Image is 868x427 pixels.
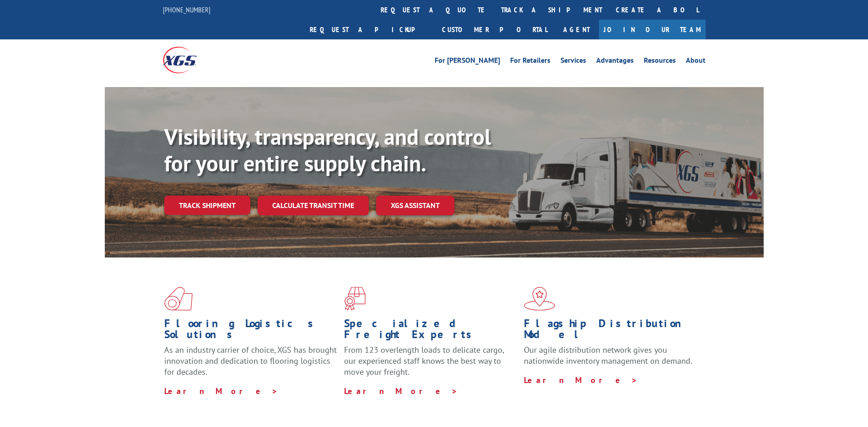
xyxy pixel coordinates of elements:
img: xgs-icon-total-supply-chain-intelligence-red [164,287,193,311]
a: [PHONE_NUMBER] [163,5,210,14]
a: Track shipment [164,196,250,215]
a: About [686,57,706,67]
h1: Specialized Freight Experts [344,318,517,345]
h1: Flagship Distribution Model [524,318,697,345]
a: For [PERSON_NAME] [435,57,500,67]
b: Visibility, transparency, and control for your entire supply chain. [164,122,491,177]
p: From 123 overlength loads to delicate cargo, our experienced staff knows the best way to move you... [344,345,517,385]
a: Advantages [596,57,634,67]
a: Agent [554,20,599,39]
h1: Flooring Logistics Solutions [164,318,337,345]
a: Join Our Team [599,20,706,39]
span: Our agile distribution network gives you nationwide inventory management on demand. [524,345,692,366]
img: xgs-icon-flagship-distribution-model-red [524,287,555,311]
a: Customer Portal [435,20,554,39]
a: Request a pickup [303,20,435,39]
a: Learn More > [524,375,638,385]
a: Learn More > [344,386,458,396]
span: As an industry carrier of choice, XGS has brought innovation and dedication to flooring logistics... [164,345,337,377]
a: For Retailers [510,57,550,67]
a: Calculate transit time [258,196,369,215]
a: Resources [644,57,676,67]
img: xgs-icon-focused-on-flooring-red [344,287,366,311]
a: Services [561,57,586,67]
a: XGS ASSISTANT [376,196,454,215]
a: Learn More > [164,386,278,396]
